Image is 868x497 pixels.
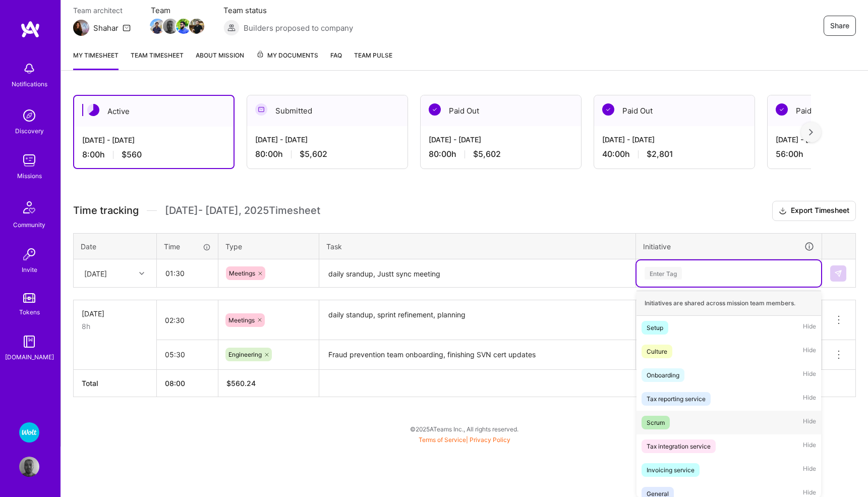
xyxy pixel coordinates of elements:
div: Paid Out [421,95,581,126]
a: Wolt - Fintech: Payments Expansion Team [17,422,42,443]
span: Hide [803,416,816,429]
img: Submitted [255,103,267,116]
span: Hide [803,439,816,453]
div: [DATE] - [DATE] [429,134,573,145]
div: Active [74,96,234,127]
img: discovery [19,105,39,126]
th: Date [74,233,157,259]
div: Missions [17,171,42,181]
span: Team status [223,5,353,16]
img: Builders proposed to company [223,20,240,36]
span: Builders proposed to company [244,23,353,33]
div: Tax integration service [647,441,711,452]
div: Invite [22,264,37,275]
a: Team Member Avatar [177,18,190,35]
span: Engineering [228,351,262,358]
div: 8:00 h [82,149,225,160]
input: HH:MM [157,307,218,334]
div: 80:00 h [429,149,573,159]
img: Team Member Avatar [150,19,165,34]
img: Team Member Avatar [189,19,204,34]
div: Paid Out [594,95,755,126]
div: Notifications [12,79,47,89]
a: Team Member Avatar [164,18,177,35]
span: Hide [803,368,816,382]
div: Enter Tag [645,265,682,281]
span: $ 560.24 [226,379,256,388]
div: 40:00 h [602,149,746,159]
img: Invite [19,244,39,264]
img: Team Architect [73,20,89,36]
div: Community [13,219,45,230]
i: icon Chevron [139,271,144,276]
button: Share [824,16,856,36]
span: Hide [803,392,816,406]
div: 80:00 h [255,149,399,159]
span: Team [151,5,203,16]
span: Share [830,21,849,31]
a: Team timesheet [131,50,184,70]
span: Meetings [228,316,255,324]
input: HH:MM [157,260,217,287]
div: Shahar [93,23,119,33]
div: [DATE] [82,308,148,319]
span: Hide [803,463,816,477]
img: Community [17,195,41,219]
div: [DATE] - [DATE] [82,135,225,145]
button: Export Timesheet [772,201,856,221]
span: Meetings [229,269,255,277]
th: Total [74,369,157,397]
span: [DATE] - [DATE] , 2025 Timesheet [165,204,320,217]
img: Paid Out [776,103,788,116]
img: Submit [834,269,842,278]
a: Team Member Avatar [151,18,164,35]
a: User Avatar [17,457,42,477]
div: 8h [82,321,148,332]
a: Team Member Avatar [190,18,203,35]
img: User Avatar [19,457,39,477]
div: Invoicing service [647,465,695,475]
a: My timesheet [73,50,119,70]
img: right [809,129,813,136]
span: | [419,436,510,444]
div: © 2025 ATeams Inc., All rights reserved. [61,416,868,441]
img: logo [20,20,40,38]
span: My Documents [256,50,318,61]
span: Time tracking [73,204,139,217]
span: $560 [122,149,142,160]
th: Type [218,233,319,259]
div: Tokens [19,307,40,317]
div: Culture [647,346,667,357]
img: tokens [23,293,35,303]
img: Team Member Avatar [163,19,178,34]
div: Time [164,241,211,252]
div: [DOMAIN_NAME] [5,352,54,362]
div: Submitted [247,95,408,126]
a: Privacy Policy [470,436,510,444]
textarea: daily srandup, Justt sync meeting [320,260,634,287]
a: My Documents [256,50,318,70]
a: Terms of Service [419,436,466,444]
a: FAQ [330,50,342,70]
i: icon Mail [123,24,131,32]
img: Team Member Avatar [176,19,191,34]
div: Initiative [643,241,815,252]
i: icon Download [779,206,787,216]
span: Hide [803,321,816,335]
img: guide book [19,332,39,352]
span: $5,602 [300,149,327,159]
input: HH:MM [157,341,218,368]
div: Tax reporting service [647,394,706,404]
div: Scrum [647,417,665,428]
div: Onboarding [647,370,679,380]
th: 08:00 [157,369,218,397]
div: Initiatives are shared across mission team members. [636,291,821,316]
a: About Mission [196,50,244,70]
img: Active [87,104,99,116]
span: Team Pulse [354,51,392,59]
textarea: daily standup, sprint refinement, planning [320,301,634,339]
span: Team architect [73,5,131,16]
img: teamwork [19,150,39,171]
img: Paid Out [602,103,614,116]
span: Hide [803,345,816,358]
